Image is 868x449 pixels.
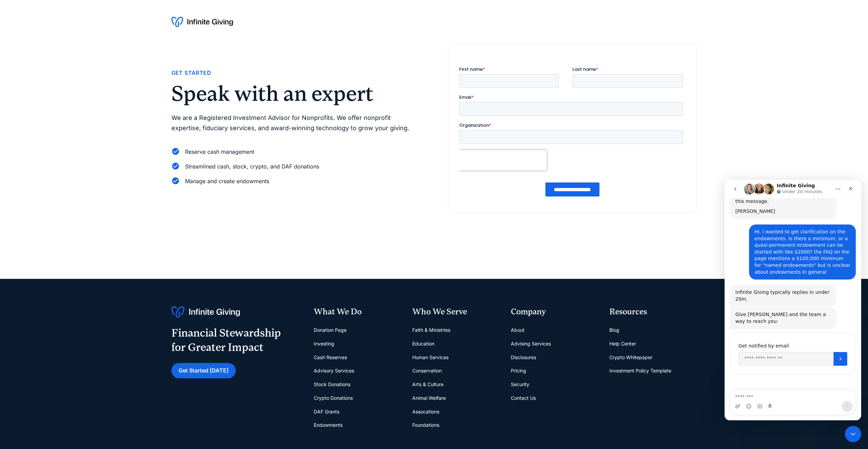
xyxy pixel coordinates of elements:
a: Advisory Services [314,364,354,378]
div: Give [PERSON_NAME] and the team a way to reach you: [11,132,107,145]
iframe: Intercom live chat [845,426,861,442]
a: Animal Welfare [412,391,446,405]
div: Get notified by email [14,162,123,170]
a: Investment Policy Template [609,364,671,378]
div: Hi. I wanted to get clarification on the endowments. Is there a minimum, or a quasi-permanent end... [25,45,131,100]
a: Blog [609,323,619,337]
textarea: Message… [6,209,131,221]
a: Disclosures [511,351,536,364]
div: Resources [609,306,697,318]
a: Get Started [DATE] [171,363,236,378]
button: Submit [109,172,123,186]
button: Upload attachment [11,224,16,229]
input: Enter your email [14,172,109,186]
div: Iggy says… [5,150,131,205]
div: [PERSON_NAME] [11,28,107,35]
div: Infinite Giving typically replies in under 20m. [11,109,107,123]
div: Manage and create endowments [185,177,269,186]
iframe: Form 0 [459,66,686,202]
a: Stock Donations [314,378,350,391]
a: Faith & Ministries [412,323,450,337]
a: Foundations [412,418,439,432]
a: Pricing [511,364,526,378]
div: Give [PERSON_NAME] and the team a way to reach you: [5,127,112,149]
p: We are a Registered Investment Advisor for Nonprofits. We offer nonprofit expertise, fiduciary se... [171,113,420,134]
div: Get Started [171,68,211,78]
button: Emoji picker [22,224,27,229]
a: Security [511,378,529,391]
iframe: Intercom live chat [724,180,861,420]
div: Who We Serve [412,306,500,318]
button: Send a message… [117,221,128,232]
a: Arts & Culture [412,378,443,391]
div: Iggy says… [5,127,131,150]
a: Crypto Whitepaper [609,351,652,364]
div: Hi. I wanted to get clarification on the endowments. Is there a minimum, or a quasi-permanent end... [30,49,126,96]
a: Investing [314,337,334,351]
button: Start recording [43,224,49,229]
div: user says… [5,45,131,105]
h2: Speak with an expert [171,83,420,104]
a: Advising Services [511,337,551,351]
a: Education [412,337,435,351]
a: Endowments [314,418,342,432]
div: Financial Stewardship for Greater Impact [171,326,281,354]
div: If you have any questions, just reply to this message. [11,12,107,25]
button: Gif picker [33,224,38,229]
div: Reserve cash management [185,147,254,157]
a: Donation Page [314,323,347,337]
a: Cash Reserves [314,351,347,364]
a: Crypto Donations [314,391,353,405]
div: Company [511,306,598,318]
a: About [511,323,524,337]
div: Infinite Giving typically replies in under 20m. [5,105,112,127]
div: Iggy says… [5,105,131,127]
a: Help Center [609,337,636,351]
a: Human Services [412,351,449,364]
a: Assocations [412,405,439,419]
a: DAF Grants [314,405,339,419]
div: Streamlined cash, stock, crypto, and DAF donations [185,162,319,171]
a: Contact Us [511,391,536,405]
a: Conservation [412,364,442,378]
div: What We Do [314,306,401,318]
